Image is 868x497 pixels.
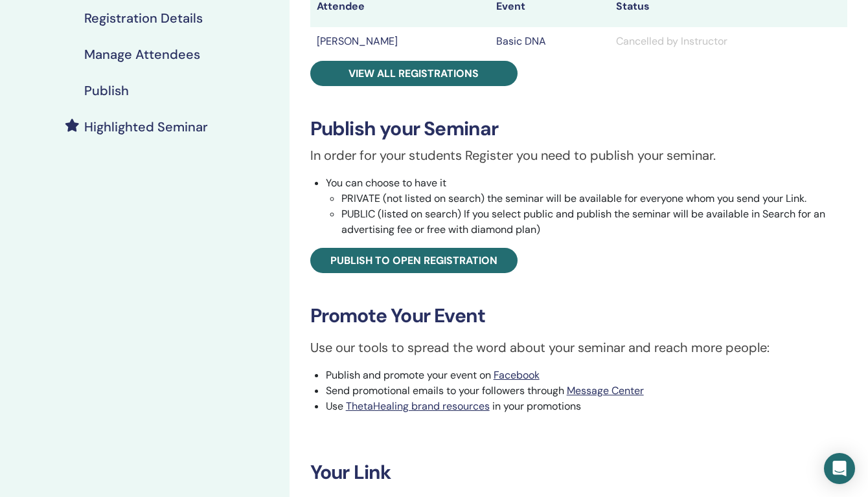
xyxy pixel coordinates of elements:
[326,368,847,383] li: Publish and promote your event on
[341,191,847,206] li: PRIVATE (not listed on search) the seminar will be available for everyone whom you send your Link.
[84,10,203,26] h4: Registration Details
[616,34,841,49] div: Cancelled by Instructor
[310,146,847,165] p: In order for your students Register you need to publish your seminar.
[310,248,518,273] a: Publish to open registration
[348,67,479,80] span: View all registrations
[84,119,208,135] h4: Highlighted Seminar
[824,453,855,484] div: Open Intercom Messenger
[310,304,847,327] h3: Promote Your Event
[567,384,644,397] a: Message Center
[494,368,540,382] a: Facebook
[310,27,490,56] td: [PERSON_NAME]
[310,61,518,86] a: View all registrations
[341,206,847,237] li: PUBLIC (listed on search) If you select public and publish the seminar will be available in Searc...
[310,117,847,140] h3: Publish your Seminar
[84,47,200,62] h4: Manage Attendees
[326,175,847,237] li: You can choose to have it
[84,83,129,98] h4: Publish
[326,399,847,414] li: Use in your promotions
[310,461,847,484] h3: Your Link
[310,338,847,357] p: Use our tools to spread the word about your seminar and reach more people:
[330,254,497,267] span: Publish to open registration
[490,27,610,56] td: Basic DNA
[326,383,847,399] li: Send promotional emails to your followers through
[346,399,490,413] a: ThetaHealing brand resources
